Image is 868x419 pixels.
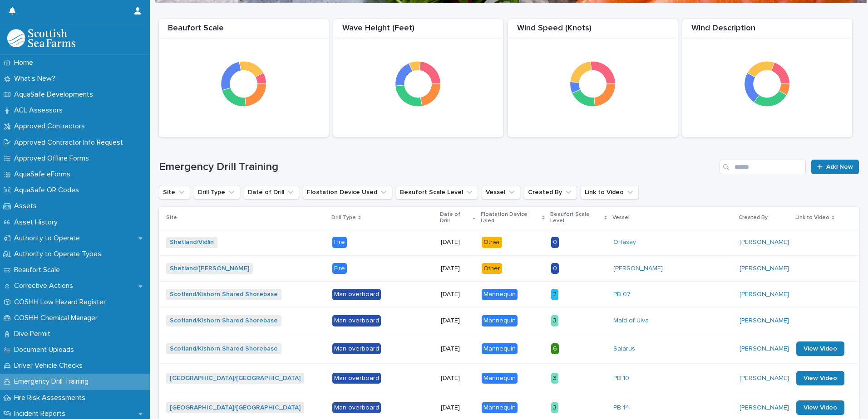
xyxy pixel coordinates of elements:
[441,404,474,412] p: [DATE]
[10,361,90,370] p: Driver Vehicle Checks
[10,106,70,115] p: ACL Assessors
[170,239,214,246] a: Shetland/Vidlin
[10,218,65,227] p: Asset History
[10,330,58,338] p: Dive Permit
[482,373,518,384] div: Mannequin
[10,90,100,99] p: AquaSafe Developments
[10,170,78,179] p: AquaSafe eForms
[10,122,92,131] p: Approved Contractors
[332,289,381,300] div: Man overboard
[740,239,789,246] a: [PERSON_NAME]
[740,404,789,412] a: [PERSON_NAME]
[481,209,540,226] p: Floatation Device Used
[170,404,301,412] a: [GEOGRAPHIC_DATA]/[GEOGRAPHIC_DATA]
[10,266,67,274] p: Beaufort Scale
[551,289,558,300] div: 2
[332,343,381,355] div: Man overboard
[396,185,478,200] button: Beaufort Scale Level
[159,255,859,282] tr: Shetland/[PERSON_NAME] Fire[DATE]Other0[PERSON_NAME] [PERSON_NAME]
[740,317,789,325] a: [PERSON_NAME]
[482,185,520,200] button: Vessel
[170,375,301,382] a: [GEOGRAPHIC_DATA]/[GEOGRAPHIC_DATA]
[10,282,80,290] p: Corrective Actions
[159,308,859,334] tr: Scotland/Kishorn Shared Shorebase Man overboard[DATE]Mannequin3Maid of Ulva [PERSON_NAME]
[441,345,474,353] p: [DATE]
[332,263,347,274] div: Fire
[682,24,852,39] div: Wind Description
[482,402,518,414] div: Mannequin
[740,375,789,382] a: [PERSON_NAME]
[551,373,558,384] div: 3
[551,402,558,414] div: 3
[10,394,93,402] p: Fire Risk Assessments
[613,345,635,353] a: Salarus
[10,346,81,354] p: Document Uploads
[482,315,518,326] div: Mannequin
[551,343,559,355] div: 6
[612,213,630,223] p: Vessel
[613,375,629,382] a: PB 10
[796,341,844,356] a: View Video
[441,317,474,325] p: [DATE]
[244,185,299,200] button: Date of Drill
[331,213,356,223] p: Drill Type
[739,213,768,223] p: Created By
[7,29,75,47] img: bPIBxiqnSb2ggTQWdOVV
[10,377,96,386] p: Emergency Drill Training
[740,265,789,273] a: [PERSON_NAME]
[482,343,518,355] div: Mannequin
[159,363,859,393] tr: [GEOGRAPHIC_DATA]/[GEOGRAPHIC_DATA] Man overboard[DATE]Mannequin3PB 10 [PERSON_NAME] View Video
[826,164,853,170] span: Add New
[804,404,837,411] span: View Video
[796,371,844,385] a: View Video
[441,291,474,298] p: [DATE]
[720,160,806,174] input: Search
[10,138,130,147] p: Approved Contractor Info Request
[159,229,859,255] tr: Shetland/Vidlin Fire[DATE]Other0Orfasay [PERSON_NAME]
[804,346,837,352] span: View Video
[194,185,240,200] button: Drill Type
[613,291,631,298] a: PB 07
[441,375,474,382] p: [DATE]
[550,209,602,226] p: Beaufort Scale Level
[613,239,636,246] a: Orfasay
[10,202,44,210] p: Assets
[159,282,859,308] tr: Scotland/Kishorn Shared Shorebase Man overboard[DATE]Mannequin2PB 07 [PERSON_NAME]
[332,237,347,248] div: Fire
[551,315,558,326] div: 3
[332,373,381,384] div: Man overboard
[332,315,381,326] div: Man overboard
[482,237,502,248] div: Other
[170,291,278,298] a: Scotland/Kishorn Shared Shorebase
[170,265,249,273] a: Shetland/[PERSON_NAME]
[10,58,40,67] p: Home
[170,345,278,353] a: Scotland/Kishorn Shared Shorebase
[10,186,86,195] p: AquaSafe QR Codes
[159,334,859,363] tr: Scotland/Kishorn Shared Shorebase Man overboard[DATE]Mannequin6Salarus [PERSON_NAME] View Video
[804,375,837,381] span: View Video
[303,185,392,200] button: Floatation Device Used
[613,404,629,412] a: PB 14
[159,24,329,39] div: Beaufort Scale
[740,291,789,298] a: [PERSON_NAME]
[508,24,678,39] div: Wind Speed (Knots)
[796,400,844,415] a: View Video
[551,237,559,248] div: 0
[613,265,663,273] a: [PERSON_NAME]
[551,263,559,274] div: 0
[441,239,474,246] p: [DATE]
[10,250,108,258] p: Authority to Operate Types
[581,185,639,200] button: Link to Video
[10,409,73,418] p: Incident Reports
[170,317,278,325] a: Scotland/Kishorn Shared Shorebase
[333,24,503,39] div: Wave Height (Feet)
[524,185,577,200] button: Created By
[332,402,381,414] div: Man overboard
[482,263,502,274] div: Other
[10,74,63,83] p: What's New?
[166,213,177,223] p: Site
[740,345,789,353] a: [PERSON_NAME]
[441,265,474,273] p: [DATE]
[482,289,518,300] div: Mannequin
